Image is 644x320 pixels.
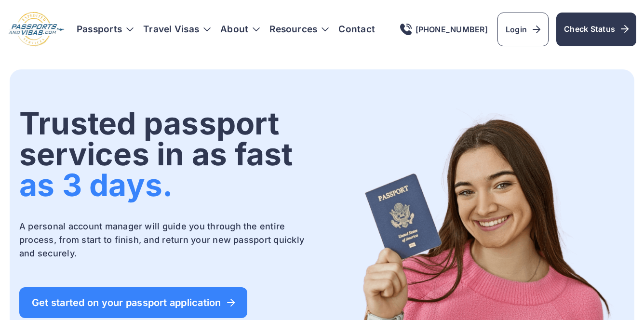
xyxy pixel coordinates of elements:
[556,13,636,46] a: Check Status
[338,25,375,34] a: Contact
[564,23,629,35] span: Check Status
[269,25,329,34] h3: Resources
[8,12,65,47] img: Logo
[506,24,540,35] span: Login
[32,298,235,307] span: Get started on your passport application
[19,108,320,200] h1: Trusted passport services in as fast
[19,220,320,260] p: A personal account manager will guide you through the entire process, from start to finish, and r...
[220,25,248,34] a: About
[19,287,247,318] a: Get started on your passport application
[400,24,488,35] a: [PHONE_NUMBER]
[143,25,211,34] h3: Travel Visas
[19,166,173,203] span: as 3 days.
[77,25,134,34] h3: Passports
[497,13,549,46] a: Login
